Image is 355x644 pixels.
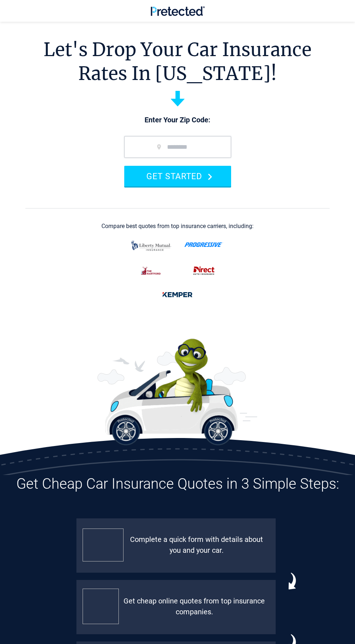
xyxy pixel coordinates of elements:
input: zip code [124,136,231,158]
p: Enter Your Zip Code: [117,115,238,125]
img: thehartford [137,263,166,278]
h3: Get Cheap Car Insurance Quotes in 3 Simple Steps: [5,475,350,493]
img: Perry the Turtle With a Car [97,338,258,445]
div: Complete a quick form with details about you and your car. [124,534,270,556]
img: Compare Rates [83,589,119,624]
img: Pretected Logo [151,6,205,16]
button: GET STARTED [124,166,231,186]
img: direct [189,263,218,278]
img: Pretected Profile [83,529,124,561]
img: kemper [158,287,197,302]
div: Get cheap online quotes from top insurance companies. [119,595,270,617]
div: Compare best quotes from top insurance carriers, including: [101,223,254,230]
h1: Let's Drop Your Car Insurance Rates In [US_STATE]! [43,38,312,85]
img: liberty [129,237,173,254]
img: progressive [184,242,223,247]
